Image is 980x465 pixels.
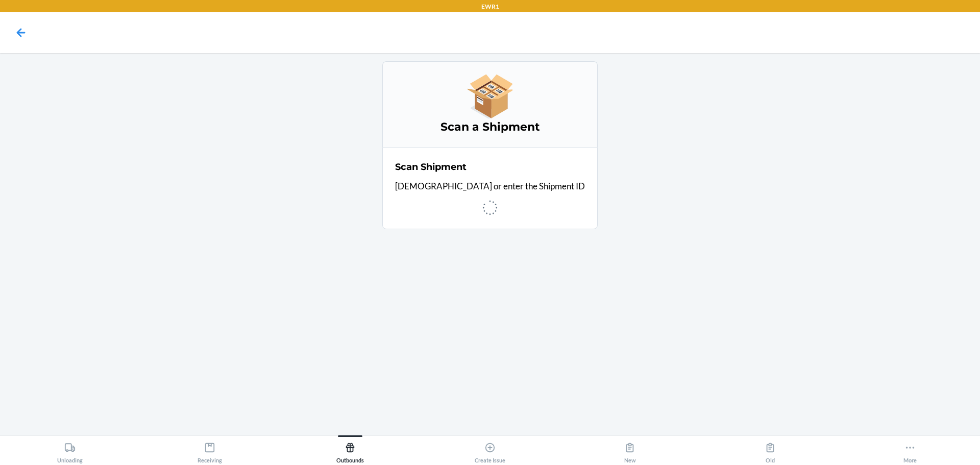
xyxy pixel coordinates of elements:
p: [DEMOGRAPHIC_DATA] or enter the Shipment ID [395,180,585,193]
div: Unloading [57,438,83,463]
div: Outbounds [336,438,364,463]
p: EWR1 [481,2,499,11]
h2: Scan Shipment [395,160,467,174]
button: Receiving [140,435,280,463]
button: New [560,435,700,463]
div: Old [765,438,776,463]
button: Old [700,435,840,463]
button: Outbounds [280,435,420,463]
button: More [840,435,980,463]
div: Receiving [198,438,222,463]
div: Create Issue [475,438,505,463]
button: Create Issue [420,435,560,463]
h3: Scan a Shipment [395,119,585,135]
div: More [903,438,917,463]
div: New [624,438,636,463]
